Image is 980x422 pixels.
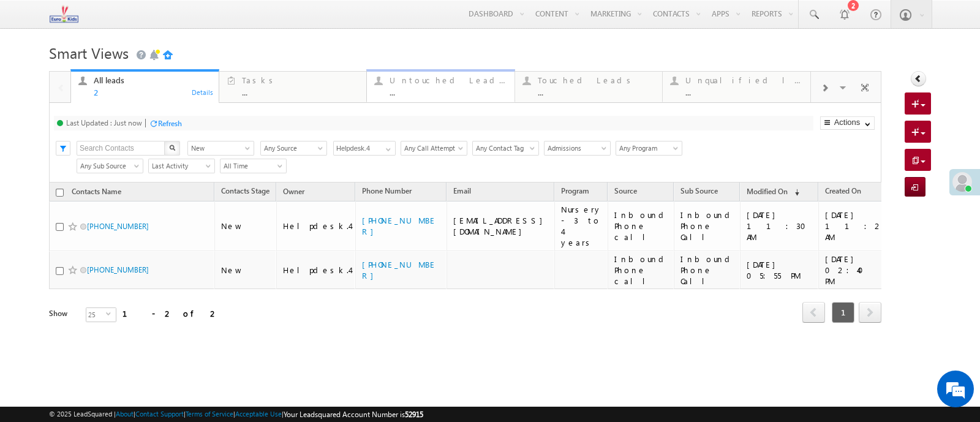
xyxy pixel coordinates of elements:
[616,143,678,154] span: Any Program
[453,215,549,237] div: [EMAIL_ADDRESS][DOMAIN_NAME]
[66,185,127,201] a: Contacts Name
[283,265,350,276] div: Helpdesk.4
[538,75,655,85] div: Touched Leads
[149,160,211,171] span: Last Activity
[221,186,269,195] span: Contacts Stage
[680,186,718,195] span: Sub Source
[123,306,219,320] div: 1 - 2 of 2
[538,88,655,97] div: ...
[106,311,116,317] span: select
[77,160,139,171] span: Any Sub Source
[356,184,418,200] a: Phone Number
[221,220,271,232] div: New
[221,265,271,276] div: New
[747,209,813,243] div: [DATE] 11:30 AM
[674,184,724,200] a: Sub Source
[219,72,367,102] a: Tasks...
[21,64,51,80] img: d_60004797649_company_0_60004797649
[260,141,327,156] a: Any Source
[70,69,219,104] a: All leads2Details
[362,215,437,236] a: [PHONE_NUMBER]
[859,302,881,323] span: next
[832,302,854,323] span: 1
[49,409,423,420] span: © 2025 LeadSquared | | | | |
[242,75,360,85] div: Tasks
[819,184,867,200] a: Created On
[614,186,637,195] span: Source
[616,141,682,156] a: Any Program
[390,75,507,85] div: Untouched Leads
[802,302,825,323] span: prev
[825,254,890,287] div: [DATE] 02:40 PM
[49,3,79,24] img: Custom Logo
[561,204,602,248] div: Nursery - 3 to 4 years
[616,140,681,156] div: Program Filter
[49,308,76,319] div: Show
[362,259,437,281] a: [PHONE_NUMBER]
[802,303,825,323] a: prev
[148,159,215,173] a: Last Activity
[825,186,861,195] span: Created On
[472,141,539,156] a: Any Contact Tag
[56,189,64,197] input: Check all records
[362,186,412,195] span: Phone Number
[94,75,211,85] div: All leads
[685,75,803,85] div: Unqualified leads
[680,254,734,287] div: Inbound Phone Call
[77,141,165,156] input: Search Contacts
[158,119,182,128] div: Refresh
[545,143,606,154] span: Admissions
[473,143,535,154] span: Any Contact Tag
[284,410,423,419] span: Your Leadsquared Account Number is
[790,187,799,197] span: (sorted descending)
[191,86,214,97] div: Details
[333,141,396,156] input: Type to Search
[472,140,538,156] div: Contact Tag Filter
[514,72,663,102] a: Touched Leads...
[169,145,175,151] img: Search
[405,410,423,419] span: 52915
[235,410,282,418] a: Acceptable Use
[447,184,477,200] a: Email
[614,254,668,287] div: Inbound Phone call
[614,209,668,243] div: Inbound Phone call
[825,209,890,243] div: [DATE] 11:29 AM
[215,184,276,200] a: Contacts Stage
[555,184,595,200] a: Program
[221,160,282,171] span: All Time
[747,187,788,196] span: Modified On
[188,143,250,154] span: New
[16,113,224,320] textarea: Type your message and hit 'Enter'
[333,140,394,156] div: Owner Filter
[77,159,143,173] a: Any Sub Source
[242,88,360,97] div: ...
[66,118,142,127] div: Last Updated : Just now
[366,69,515,102] a: Untouched Leads...
[86,308,106,322] span: 25
[186,410,233,418] a: Terms of Service
[87,222,149,231] a: [PHONE_NUMBER]
[680,209,734,243] div: Inbound Phone Call
[401,140,466,156] div: Call Attempt Filter
[608,184,643,200] a: Source
[747,259,813,281] div: [DATE] 05:55 PM
[401,141,467,156] a: Any Call Attempt
[453,186,471,195] span: Email
[544,141,611,156] a: Admissions
[283,187,304,196] span: Owner
[94,88,211,97] div: 2
[685,88,803,97] div: ...
[116,410,134,418] a: About
[77,158,142,173] div: Sub Source Filter
[49,43,129,62] span: Smart Views
[187,140,254,156] div: Contacts Stage Filter
[544,140,609,156] div: Lead Type Filter
[283,220,350,232] div: Helpdesk.4
[64,64,206,80] div: Chat with us now
[820,116,875,130] button: Actions
[201,6,230,36] div: Minimize live chat window
[220,159,287,173] a: All Time
[662,72,811,102] a: Unqualified leads...
[87,265,149,274] a: [PHONE_NUMBER]
[379,141,394,154] a: Show All Items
